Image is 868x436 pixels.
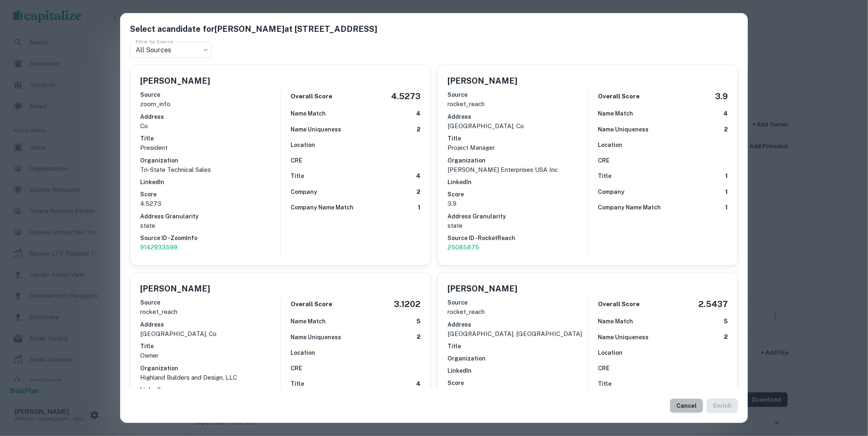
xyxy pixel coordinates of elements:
h6: Title [598,171,611,180]
h6: Company Name Match [291,203,353,212]
iframe: Chat Widget [827,371,868,410]
h6: Organization [447,156,588,165]
h6: Name Match [598,109,633,118]
label: Filter by Source [136,38,173,45]
h6: Address [140,320,280,329]
h6: Overall Score [291,300,332,309]
h6: Title [291,379,304,388]
p: co [140,121,280,131]
h6: CRE [598,156,609,165]
h6: Address Granularity [447,212,588,221]
h6: Source [447,90,588,99]
h6: Title [291,171,304,180]
p: Highland Builders and Design, LLC [140,373,280,383]
p: President [140,143,280,153]
p: [PERSON_NAME] Enterprises USA Inc [447,165,588,175]
h6: Name Uniqueness [598,333,649,342]
h6: LinkedIn [447,366,588,375]
h6: 4 [416,171,421,181]
h6: 4 [416,379,421,389]
h6: Name Uniqueness [291,125,341,134]
h6: Source [447,298,588,307]
p: 3.9 [447,199,588,209]
a: 9142933599 [140,242,280,252]
h6: LinkedIn [140,178,280,187]
h6: 5 [416,317,421,326]
h6: 1 [725,187,728,197]
h6: Organization [140,364,280,373]
h5: 4.5273 [391,90,421,102]
h6: Source ID - RocketReach [447,234,588,242]
h6: Location [598,140,622,149]
p: 4.5273 [140,199,280,209]
p: state [140,221,280,231]
h6: Company [291,187,317,196]
h6: Address [140,112,280,121]
p: Owner [140,351,280,360]
h6: 2 [417,187,421,197]
h6: Source [140,298,280,307]
a: 25085875 [447,242,588,252]
h6: Company [598,187,624,196]
h5: 3.1202 [394,298,421,310]
h6: Location [598,348,622,357]
h5: [PERSON_NAME] [447,75,517,87]
h6: Address Granularity [140,212,280,221]
h6: Overall Score [598,92,640,101]
h5: [PERSON_NAME] [447,283,517,295]
h6: 4 [723,109,728,118]
div: All Sources [130,42,212,58]
h6: Name Match [598,317,633,326]
h6: Address [447,320,588,329]
p: [GEOGRAPHIC_DATA], [GEOGRAPHIC_DATA] [447,329,588,339]
h6: Overall Score [598,300,640,309]
h6: Location [291,348,315,357]
h6: Name Match [291,109,326,118]
h6: 2 [724,332,728,342]
h6: 1 [725,203,728,212]
p: rocket_reach [140,307,280,317]
h6: CRE [291,156,302,165]
h6: Score [140,190,280,199]
h6: Location [291,140,315,149]
p: 2.5437 [447,387,588,397]
h6: Source ID - ZoomInfo [140,234,280,242]
h6: 2 [724,125,728,134]
h6: Score [447,378,588,387]
h6: LinkedIn [447,178,588,187]
h6: CRE [291,364,302,373]
p: [GEOGRAPHIC_DATA], co [140,329,280,339]
h5: Select a candidate for [PERSON_NAME] at [STREET_ADDRESS] [130,23,738,35]
h6: Name Uniqueness [598,125,649,134]
h6: 5 [724,317,728,326]
h5: 2.5437 [698,298,728,310]
h6: Organization [140,156,280,165]
h6: Organization [447,354,588,363]
h6: Overall Score [291,92,332,101]
h6: 2 [417,332,421,342]
p: Project Manager [447,143,588,153]
p: rocket_reach [447,307,588,317]
h6: Name Uniqueness [291,333,341,342]
h6: Title [140,134,280,143]
p: rocket_reach [447,99,588,109]
h6: 1 [418,203,421,212]
button: Cancel [670,398,703,413]
h6: 2 [417,125,421,134]
h6: Title [447,342,588,351]
h5: [PERSON_NAME] [140,283,210,295]
h6: Company Name Match [598,203,661,212]
h6: Title [140,342,280,351]
p: [GEOGRAPHIC_DATA], co [447,121,588,131]
h6: LinkedIn [140,385,280,394]
h6: Title [447,134,588,143]
h6: Source [140,90,280,99]
h6: 4 [416,109,421,118]
p: state [447,221,588,231]
p: Tri-State Technical Sales [140,165,280,175]
h6: Title [598,379,611,388]
h6: Name Match [291,317,326,326]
